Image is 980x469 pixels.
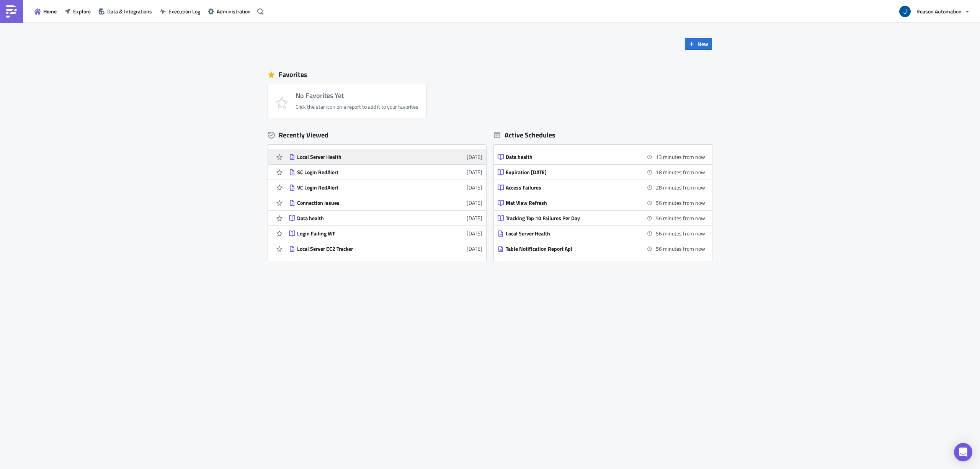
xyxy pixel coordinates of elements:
[498,195,705,210] a: Mat View Refresh56 minutes from now
[297,184,431,191] div: VC Login RedAlert
[506,245,640,252] div: Table Notification Report Api
[289,211,482,226] a: Data health[DATE]
[217,7,251,15] span: Administration
[289,226,482,241] a: Login Failing WF[DATE]
[467,245,482,253] time: 2025-03-10T21:15:04Z
[268,129,486,141] div: Recently Viewed
[656,229,705,237] time: 2025-09-29 10:00
[297,169,431,176] div: SC Login RedAlert
[73,7,91,15] span: Explore
[498,241,705,256] a: Table Notification Report Api56 minutes from now
[685,38,712,50] button: New
[5,5,18,18] img: PushMetrics
[156,5,204,17] button: Execution Log
[494,131,555,139] div: Active Schedules
[289,165,482,180] a: SC Login RedAlert[DATE]
[467,199,482,207] time: 2025-05-08T20:58:39Z
[498,180,705,195] a: Access Failures28 minutes from now
[467,183,482,191] time: 2025-06-17T19:08:34Z
[506,199,640,206] div: Mat View Refresh
[498,226,705,241] a: Local Server Health56 minutes from now
[43,7,57,15] span: Home
[31,5,60,17] button: Home
[898,5,911,18] img: Avatar
[656,214,705,222] time: 2025-09-29 10:00
[506,184,640,191] div: Access Failures
[656,153,705,161] time: 2025-09-29 09:17
[95,5,156,17] button: Data & Integrations
[297,230,431,237] div: Login Failing WF
[656,199,705,207] time: 2025-09-29 10:00
[168,7,200,15] span: Execution Log
[916,7,962,15] span: Reason Automation
[289,149,482,164] a: Local Server Health[DATE]
[498,149,705,164] a: Data health13 minutes from now
[467,153,482,161] time: 2025-09-25T15:42:17Z
[467,214,482,222] time: 2025-03-22T21:03:01Z
[656,168,705,176] time: 2025-09-29 09:22
[297,215,431,222] div: Data health
[107,7,152,15] span: Data & Integrations
[498,165,705,180] a: Expiration [DATE]18 minutes from now
[467,229,482,237] time: 2025-03-20T15:28:02Z
[296,103,418,110] div: Click the star icon on a report to add it to your favorites
[296,92,418,100] h4: No Favorites Yet
[506,169,640,176] div: Expiration [DATE]
[954,443,972,461] div: Open Intercom Messenger
[289,195,482,210] a: Connection Issues[DATE]
[656,183,705,191] time: 2025-09-29 09:32
[467,168,482,176] time: 2025-06-17T19:09:29Z
[297,245,431,252] div: Local Server EC2 Tracker
[506,215,640,222] div: Tracking Top 10 Failures Per Day
[697,40,708,48] span: New
[506,154,640,160] div: Data health
[289,180,482,195] a: VC Login RedAlert[DATE]
[895,3,974,20] button: Reason Automation
[289,241,482,256] a: Local Server EC2 Tracker[DATE]
[268,69,712,80] div: Favorites
[204,5,255,17] button: Administration
[656,245,705,253] time: 2025-09-29 10:00
[297,154,431,160] div: Local Server Health
[297,199,431,206] div: Connection Issues
[60,5,95,17] button: Explore
[506,230,640,237] div: Local Server Health
[498,211,705,226] a: Tracking Top 10 Failures Per Day56 minutes from now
